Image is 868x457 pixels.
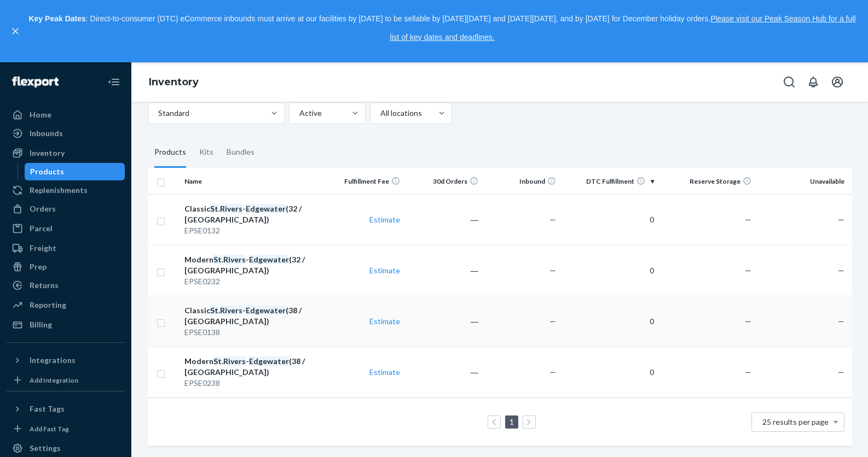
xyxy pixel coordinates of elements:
[7,106,125,124] a: Home
[404,347,483,397] td: ―
[745,266,751,275] span: —
[184,276,322,287] div: EPSE0232
[149,76,199,88] a: Inventory
[838,215,844,224] span: —
[560,194,658,245] td: 0
[369,215,400,224] a: Estimate
[7,440,125,457] a: Settings
[30,280,59,291] div: Returns
[30,148,65,159] div: Inventory
[7,373,125,386] a: Add Integration
[30,223,53,234] div: Parcel
[745,367,751,377] span: —
[249,255,289,264] em: Edgewater
[560,296,658,347] td: 0
[30,261,47,272] div: Prep
[154,137,186,168] div: Products
[369,317,400,326] a: Estimate
[7,351,125,369] button: Integrations
[28,14,85,23] strong: Key Peak Dates
[745,215,751,224] span: —
[184,305,322,327] div: Classic . - (38 / [GEOGRAPHIC_DATA])
[549,367,556,377] span: —
[7,296,125,314] a: Reporting
[246,306,286,315] em: Edgewater
[103,71,125,93] button: Close Navigation
[7,400,125,418] button: Fast Tags
[30,300,66,310] div: Reporting
[30,424,69,433] div: Add Fast Tag
[778,71,800,93] button: Open Search Box
[30,355,76,366] div: Integrations
[549,317,556,326] span: —
[549,266,556,275] span: —
[756,168,853,194] th: Unavailable
[7,220,125,237] a: Parcel
[184,378,322,389] div: EPSE0238
[30,243,56,254] div: Freight
[7,239,125,257] a: Freight
[7,277,125,294] a: Returns
[210,204,218,213] em: St
[298,108,299,119] input: Active
[560,245,658,296] td: 0
[7,258,125,276] a: Prep
[213,356,222,366] em: St
[184,254,322,276] div: Modern . - (32 / [GEOGRAPHIC_DATA])
[560,347,658,397] td: 0
[762,417,829,426] span: 25 results per page
[826,71,848,93] button: Open account menu
[30,109,51,120] div: Home
[220,306,242,315] em: Rivers
[184,327,322,338] div: EPSE0138
[199,137,213,168] div: Kits
[549,215,556,224] span: —
[12,77,59,87] img: Flexport logo
[26,10,858,46] p: : Direct-to-consumer (DTC) eCommerce inbounds must arrive at our facilities by [DATE] to be sella...
[404,296,483,347] td: ―
[30,166,64,177] div: Products
[838,317,844,326] span: —
[327,168,405,194] th: Fulfillment Fee
[246,204,286,213] em: Edgewater
[7,422,125,435] a: Add Fast Tag
[7,200,125,218] a: Orders
[30,443,61,454] div: Settings
[184,225,322,236] div: EPSE0132
[390,14,855,42] a: Please visit our Peak Season Hub for a full list of key dates and deadlines.
[220,204,242,213] em: Rivers
[223,255,246,264] em: Rivers
[560,168,658,194] th: DTC Fulfillment
[223,356,246,366] em: Rivers
[30,376,78,385] div: Add Integration
[802,71,824,93] button: Open notifications
[213,255,222,264] em: St
[10,26,21,37] button: close,
[30,128,63,139] div: Inbounds
[7,316,125,333] a: Billing
[838,367,844,377] span: —
[7,181,125,199] a: Replenishments
[184,356,322,378] div: Modern . - (38 / [GEOGRAPHIC_DATA])
[25,163,125,180] a: Products
[404,245,483,296] td: ―
[507,417,516,426] a: Page 1 is your current page
[404,168,483,194] th: 30d Orders
[227,137,254,168] div: Bundles
[404,194,483,245] td: ―
[658,168,756,194] th: Reserve Storage
[379,108,380,119] input: All locations
[30,403,65,414] div: Fast Tags
[745,317,751,326] span: —
[210,306,218,315] em: St
[157,108,158,119] input: Standard
[838,266,844,275] span: —
[7,125,125,142] a: Inbounds
[7,144,125,162] a: Inventory
[30,203,56,214] div: Orders
[30,185,88,196] div: Replenishments
[180,168,326,194] th: Name
[140,67,207,98] ol: breadcrumbs
[184,203,322,225] div: Classic . - (32 / [GEOGRAPHIC_DATA])
[249,356,289,366] em: Edgewater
